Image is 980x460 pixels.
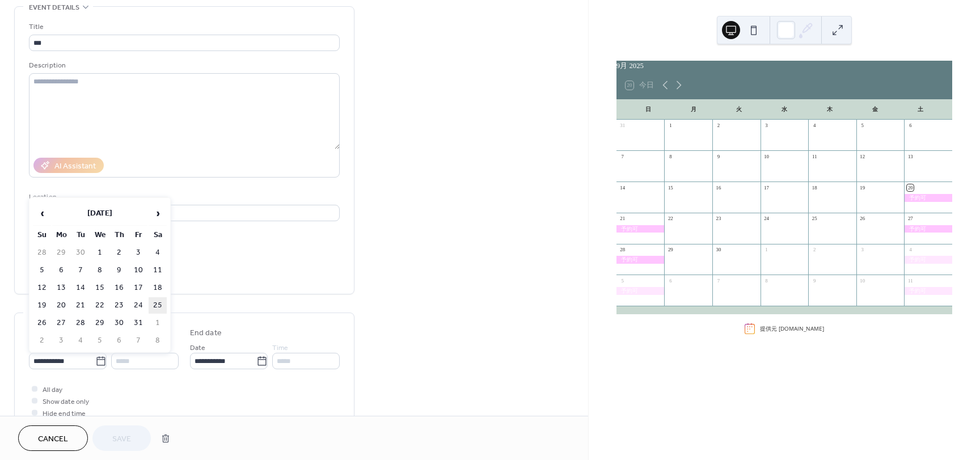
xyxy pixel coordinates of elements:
div: 1 [763,246,770,253]
div: 26 [859,216,866,222]
td: 8 [91,262,109,278]
div: 17 [763,184,770,191]
div: 10 [859,277,866,284]
th: Sa [149,227,167,243]
th: Tu [71,227,90,243]
td: 18 [149,280,167,296]
td: 2 [33,332,51,349]
div: 4 [811,123,818,129]
td: 31 [129,315,147,331]
div: 提供元 [760,324,824,333]
div: 9 [715,153,722,160]
td: 4 [149,244,167,261]
div: 予約可 [616,287,665,294]
td: 6 [110,332,128,349]
div: 28 [619,246,626,253]
td: 28 [33,244,51,261]
td: 19 [33,297,51,314]
td: 28 [71,315,90,331]
div: 5 [619,277,626,284]
div: End date [190,327,222,339]
span: Time [272,342,288,354]
td: 22 [91,297,109,314]
div: 2 [715,123,722,129]
td: 16 [110,280,128,296]
div: 3 [763,123,770,129]
td: 9 [110,262,128,278]
th: [DATE] [52,201,147,226]
td: 17 [129,280,147,296]
span: All day [43,384,62,396]
td: 30 [71,244,90,261]
div: 火 [716,99,762,120]
td: 26 [33,315,51,331]
div: 予約可 [904,225,952,233]
div: 22 [667,216,674,222]
div: 水 [762,99,807,120]
div: 6 [667,277,674,284]
span: ‹ [33,202,50,225]
div: 6 [907,123,914,129]
td: 2 [110,244,128,261]
div: 日 [626,99,671,120]
div: 19 [859,184,866,191]
td: 4 [71,332,90,349]
div: 7 [715,277,722,284]
td: 15 [91,280,109,296]
span: Event details [29,2,79,14]
div: 11 [811,153,818,160]
div: 12 [859,153,866,160]
div: 予約可 [904,194,952,201]
td: 6 [52,262,70,278]
td: 12 [33,280,51,296]
div: Description [29,60,337,71]
td: 10 [129,262,147,278]
div: 9月 2025 [616,61,952,71]
td: 5 [33,262,51,278]
span: Time [111,342,127,354]
div: 31 [619,123,626,129]
td: 3 [129,244,147,261]
div: 8 [667,153,674,160]
td: 27 [52,315,70,331]
div: 18 [811,184,818,191]
td: 3 [52,332,70,349]
div: 2 [811,246,818,253]
th: Su [33,227,51,243]
td: 7 [129,332,147,349]
div: 土 [898,99,943,120]
div: 13 [907,153,914,160]
div: 予約可 [616,256,665,263]
span: Hide end time [43,408,86,420]
div: 27 [907,216,914,222]
div: 8 [763,277,770,284]
th: We [91,227,109,243]
div: 月 [671,99,716,120]
div: 予約可 [904,256,952,263]
td: 23 [110,297,128,314]
div: 21 [619,216,626,222]
td: 13 [52,280,70,296]
div: 7 [619,153,626,160]
div: 金 [852,99,898,120]
th: Fr [129,227,147,243]
div: 24 [763,216,770,222]
td: 11 [149,262,167,278]
td: 1 [91,244,109,261]
td: 24 [129,297,147,314]
td: 7 [71,262,90,278]
td: 20 [52,297,70,314]
th: Mo [52,227,70,243]
td: 1 [149,315,167,331]
div: 10 [763,153,770,160]
td: 14 [71,280,90,296]
div: 4 [907,246,914,253]
td: 29 [52,244,70,261]
button: Cancel [18,425,88,451]
td: 29 [91,315,109,331]
div: 予約可 [904,287,952,294]
div: 14 [619,184,626,191]
div: 木 [807,99,852,120]
td: 21 [71,297,90,314]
